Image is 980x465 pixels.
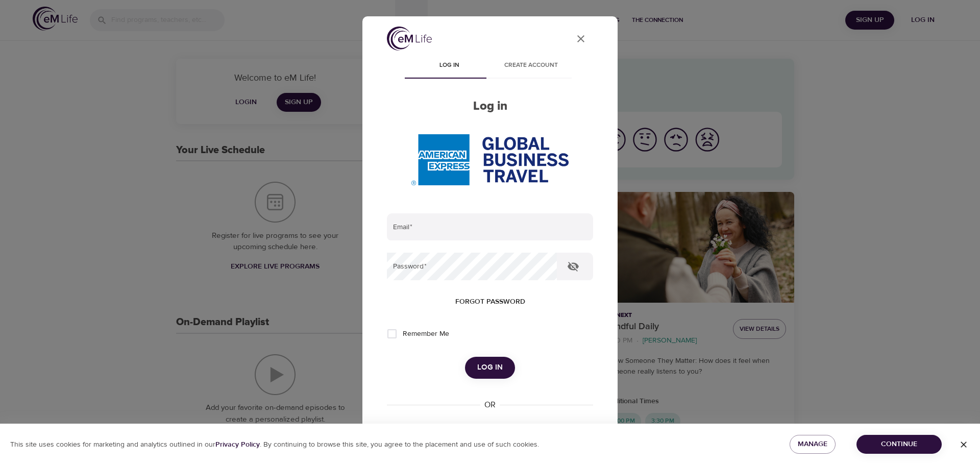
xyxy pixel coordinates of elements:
img: AmEx%20GBT%20logo.png [411,134,569,185]
span: Log in [414,60,484,71]
div: OR [480,399,500,411]
h2: Log in [387,99,593,114]
span: Create account [496,60,566,71]
b: Privacy Policy [215,440,260,449]
span: Forgot password [455,296,525,308]
span: Continue [865,438,934,451]
img: logo [387,27,432,51]
button: close [569,27,593,51]
button: Log in [465,357,515,378]
button: Forgot password [451,292,529,311]
span: Log in [477,361,503,374]
span: Manage [798,438,827,451]
div: disabled tabs example [387,54,593,79]
span: Remember Me [403,329,449,339]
